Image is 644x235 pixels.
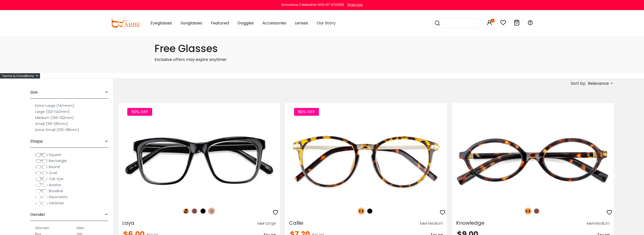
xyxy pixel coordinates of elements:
[35,201,48,206] img: Varieties.png
[105,209,108,221] span: -
[191,208,198,214] img: Brown
[588,79,609,88] span: Relevance
[35,177,48,182] img: Cat-Eye.png
[211,20,229,26] span: Featured
[289,219,303,226] span: Callie
[49,170,57,175] span: Oval
[294,108,319,116] span: 60% OFF
[533,208,540,214] img: Brown
[317,20,336,26] span: Our Story
[35,225,49,231] label: Women
[181,20,202,26] span: Sunglasses
[35,121,68,127] label: Small (119-125mm)
[122,219,134,226] span: Laya
[127,108,152,116] span: 50% OFF
[35,109,70,115] label: Large (133-140mm)
[154,57,490,63] p: Exclusive offers may expire anytime!
[281,3,344,7] div: Anniversay Celebration 40% OFF SITEWIDE
[367,208,373,214] img: Black
[35,165,48,170] img: Round.png
[258,222,264,225] img: size ruler
[77,225,84,231] label: Men
[49,188,63,193] span: Browline
[525,208,531,214] img: Tortoise
[265,220,276,226] div: Large
[452,121,614,202] img: Tortoise Knowledge - Acetate ,Universal Bridge Fit
[237,20,254,26] span: Goggles
[295,20,308,26] span: Lenses
[200,208,206,214] img: Black
[35,189,48,194] img: Browline.png
[420,222,426,225] img: size ruler
[35,103,74,109] label: Extra-Large (141+mm)
[49,194,68,200] span: Geometric
[427,220,443,226] div: Medium
[118,121,280,202] img: Gun Laya - Plastic ,Universal Bridge Fit
[183,208,189,214] img: Leopard
[49,164,60,169] span: Round
[105,135,108,147] span: -
[358,208,365,214] img: Tortoise
[347,3,363,7] div: Shop now
[49,158,67,163] span: Rectangle
[30,209,45,221] span: Gender
[35,115,74,121] label: Medium (126-132mm)
[35,152,48,158] img: Square.png
[35,171,48,176] img: Oval.png
[587,222,593,225] img: size ruler
[571,81,586,86] span: Sort by:
[35,183,48,188] img: Aviator.png
[285,121,447,202] img: Tortoise Callie - Combination ,Universal Bridge Fit
[456,219,485,226] span: Knowledge
[35,127,79,133] label: Extra-Small (100-118mm)
[49,182,61,187] span: Aviator
[105,86,108,98] span: -
[594,220,610,226] div: Medium
[150,20,172,26] span: Eyeglasses
[30,135,43,147] span: Shape
[345,3,363,7] a: Shop now
[208,208,215,214] img: Gun
[35,159,48,164] img: Rectangle.png
[49,176,63,181] span: Cat-Eye
[154,43,490,55] h1: Free Glasses
[111,19,140,28] img: abbeglasses.com
[49,152,61,157] span: Square
[49,201,64,206] span: Varieties
[262,20,286,26] span: Accessories
[30,86,38,98] span: Size
[35,195,48,200] img: Geometric.png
